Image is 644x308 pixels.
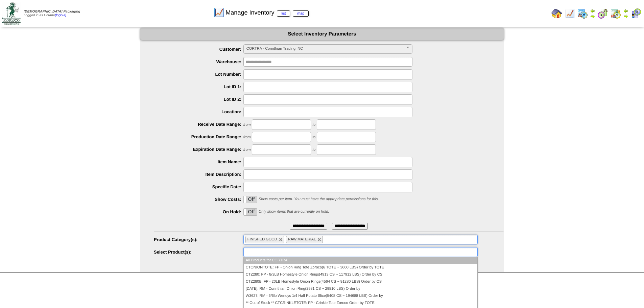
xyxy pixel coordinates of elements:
li: W3627: RM - 6/6lb Wendys 1/4 Half Potato Slice(5408 CS ~ 194688 LBS) Order by [244,292,477,300]
span: from [243,135,251,139]
label: Item Description: [154,172,243,177]
img: calendarprod.gif [577,8,588,19]
label: Off [244,209,257,215]
img: line_graph.gif [564,8,575,19]
span: from [243,148,251,152]
label: Off [244,196,257,203]
div: OnOff [243,196,258,203]
img: arrowleft.gif [623,8,628,14]
img: home.gif [551,8,562,19]
span: Only show items that are currently on hold. [259,210,329,214]
span: RAW MATERIAL [288,237,316,241]
span: to [312,135,315,139]
img: zoroco-logo-small.webp [2,2,21,25]
span: FINISHED GOOD [247,237,277,241]
span: Show costs per item. You must have the appropriate permissions for this. [259,197,379,201]
label: Specific Date: [154,184,243,189]
label: On Hold: [154,209,243,214]
img: arrowright.gif [623,14,628,19]
label: Show Costs: [154,197,243,202]
span: [DEMOGRAPHIC_DATA] Packaging [24,10,80,14]
li: CTONIONTOTE: FP - Onion Ring Tote Zoroco(6 TOTE ~ 3600 LBS) Order by TOTE [244,264,477,271]
img: calendarblend.gif [597,8,608,19]
img: line_graph.gif [214,7,224,18]
span: from [243,123,251,127]
label: Item Name: [154,159,243,164]
label: Lot Number: [154,72,243,77]
img: calendarcustomer.gif [630,8,641,19]
li: CTZ280B: FP - 20LB Homestyle Onion Rings(4564 CS ~ 91280 LBS) Order by CS [244,278,477,285]
label: Expiration Date Range: [154,147,243,152]
li: [DATE]: RM - Corinthian Onion Ring(2981 CS ~ 29810 LBS) Order by [244,285,477,292]
label: Production Date Range: [154,134,243,139]
span: to [312,148,315,152]
label: Lot ID 1: [154,84,243,89]
span: CORTRA - Corinthian Trading INC [246,45,403,53]
img: arrowleft.gif [590,8,595,14]
label: Select Product(s): [154,250,243,255]
label: Receive Date Range: [154,122,243,127]
img: arrowright.gif [590,14,595,19]
span: Logged in as Ccrane [24,10,80,17]
a: map [293,10,309,17]
span: to [312,123,315,127]
img: calendarinout.gif [610,8,621,19]
li: CTZ280: FP - 8/3LB Homestyle Onion Rings(4913 CS ~ 117912 LBS) Order by CS [244,271,477,278]
div: OnOff [243,208,258,216]
label: Location: [154,109,243,114]
span: Manage Inventory [225,9,309,16]
label: Warehouse: [154,59,243,64]
label: Product Category(s): [154,237,243,242]
a: list [277,10,290,17]
li: All Products for CORTRA [244,257,477,264]
div: Select Inventory Parameters [140,28,504,40]
li: ** Out of Stock ** CTCRINKLETOTE: FP - Crinkle Tote Zoroco Order by TOTE [244,300,477,307]
label: Lot ID 2: [154,97,243,102]
a: (logout) [55,14,66,17]
label: Customer: [154,47,243,52]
